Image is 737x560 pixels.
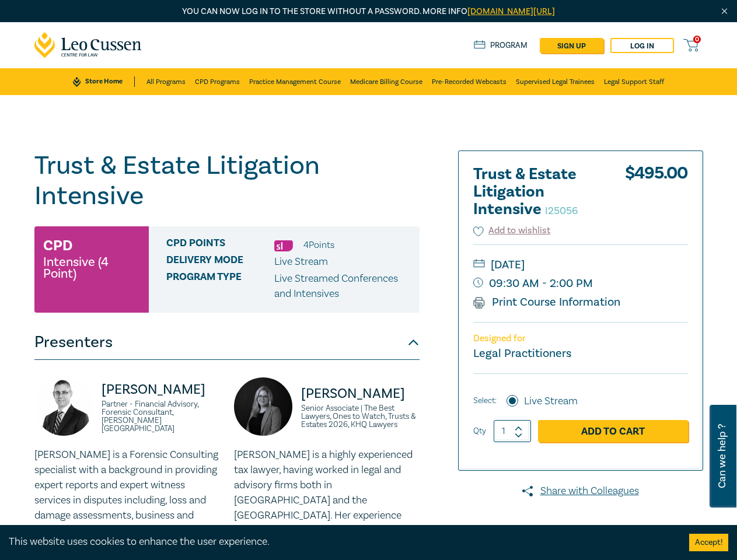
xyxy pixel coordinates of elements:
span: 0 [693,36,701,43]
p: [PERSON_NAME] is a highly experienced tax lawyer, having worked in legal and advisory firms both ... [234,447,420,554]
small: Senior Associate | The Best Lawyers, Ones to Watch, Trusts & Estates 2026, KHQ Lawyers [301,404,420,429]
a: Store Home [73,76,134,87]
span: Live Stream [274,255,328,268]
p: Designed for [473,333,688,344]
a: Print Course Information [473,295,621,310]
a: Practice Management Course [249,68,341,95]
img: https://s3.ap-southeast-2.amazonaws.com/leo-cussen-store-production-content/Contacts/Laura%20Huss... [234,377,292,436]
div: This website uses cookies to enhance the user experience. [9,534,672,549]
h1: Trust & Estate Litigation Intensive [34,150,420,211]
img: Substantive Law [274,240,293,251]
a: Medicare Billing Course [350,68,422,95]
input: 1 [494,420,531,442]
div: $ 495.00 [625,166,688,224]
span: Delivery Mode [166,254,274,269]
button: Accept cookies [689,534,728,551]
a: Share with Colleagues [458,484,703,499]
label: Qty [473,425,486,437]
small: Legal Practitioners [473,346,571,361]
a: CPD Programs [195,68,240,95]
small: [DATE] [473,256,688,274]
label: Live Stream [524,394,578,409]
p: You can now log in to the store without a password. More info [34,5,703,18]
small: I25056 [545,204,578,218]
small: Partner - Financial Advisory, Forensic Consultant, [PERSON_NAME] [GEOGRAPHIC_DATA] [102,400,220,433]
span: Can we help ? [717,412,728,501]
li: 4 Point s [303,237,334,253]
a: Legal Support Staff [604,68,664,95]
a: Pre-Recorded Webcasts [432,68,507,95]
a: Add to Cart [538,420,688,442]
span: CPD Points [166,237,274,253]
span: Program type [166,271,274,302]
h2: Trust & Estate Litigation Intensive [473,166,602,218]
small: 09:30 AM - 2:00 PM [473,274,688,293]
img: https://s3.ap-southeast-2.amazonaws.com/leo-cussen-store-production-content/Contacts/Darryn%20Hoc... [34,377,93,436]
a: Program [474,40,528,51]
p: [PERSON_NAME] is a Forensic Consulting specialist with a background in providing expert reports a... [34,447,220,538]
img: Close [719,6,729,16]
p: [PERSON_NAME] [301,384,420,403]
a: Supervised Legal Trainees [516,68,595,95]
a: Log in [610,38,674,53]
small: Intensive (4 Point) [43,256,140,279]
h3: CPD [43,235,72,256]
a: sign up [540,38,603,53]
button: Add to wishlist [473,224,551,237]
a: [DOMAIN_NAME][URL] [467,6,555,17]
p: [PERSON_NAME] [102,380,220,399]
span: Select: [473,394,497,407]
button: Presenters [34,325,420,360]
p: Live Streamed Conferences and Intensives [274,271,411,302]
a: All Programs [146,68,186,95]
